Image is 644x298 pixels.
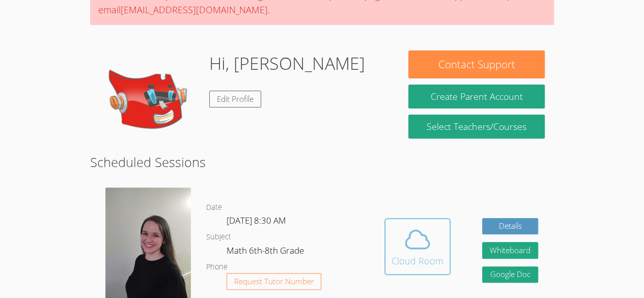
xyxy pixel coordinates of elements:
a: Google Doc [482,266,538,283]
button: Whiteboard [482,242,538,259]
dt: Date [206,201,222,214]
button: Create Parent Account [408,85,544,109]
button: Contact Support [408,50,544,78]
div: Cloud Room [391,254,443,268]
button: Cloud Room [384,218,451,275]
span: [DATE] 8:30 AM [227,214,286,226]
a: Details [482,218,538,235]
h2: Scheduled Sessions [90,152,554,172]
a: Select Teachers/Courses [408,115,544,139]
dt: Subject [206,231,231,243]
img: default.png [99,50,201,152]
h1: Hi, [PERSON_NAME] [209,50,365,76]
dt: Phone [206,261,228,274]
a: Edit Profile [209,91,261,107]
button: Request Tutor Number [227,273,322,290]
dd: Math 6th-8th Grade [227,243,306,261]
span: Request Tutor Number [234,278,314,285]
